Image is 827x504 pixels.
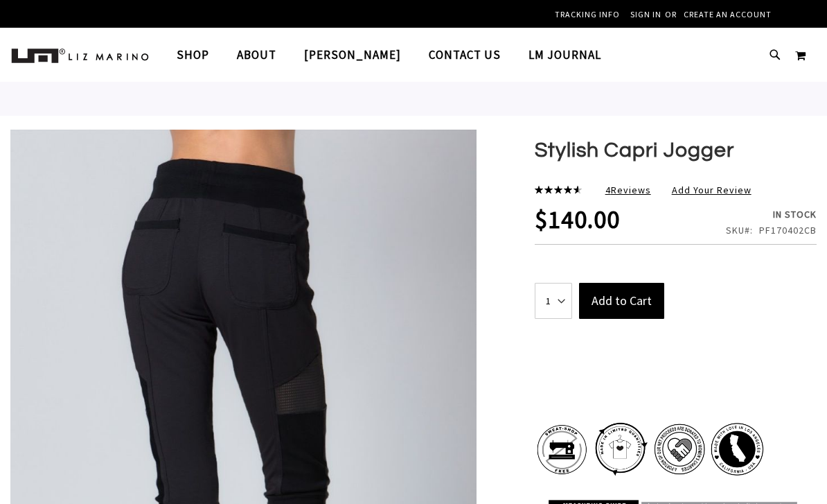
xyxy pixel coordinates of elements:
[611,184,651,196] span: Reviews
[672,184,752,196] a: Add Your Review
[10,47,149,64] a: store logo
[605,184,651,196] a: 4Reviews
[684,9,772,21] a: Create an Account
[237,47,276,62] span: About
[555,9,620,21] a: Tracking Info
[177,43,209,67] span: Shop
[304,47,401,62] span: [PERSON_NAME]
[515,43,615,67] a: LM Journal
[630,9,661,21] a: Sign In
[535,204,620,235] span: $140.00
[726,207,817,221] div: Availability
[592,293,652,309] span: Add to Cart
[415,43,515,67] a: Contact Us
[535,139,734,161] span: Stylish Capri Jogger
[773,208,817,220] span: In stock
[528,47,601,62] span: LM Journal
[535,283,572,319] select: Qty
[535,186,582,194] div: 93%
[726,224,753,236] strong: SKU
[429,47,501,62] span: Contact Us
[290,43,415,67] a: [PERSON_NAME]
[759,223,817,237] div: PF170402CB
[177,43,223,67] a: Shop
[579,283,664,319] button: Add to Cart
[223,43,290,67] a: About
